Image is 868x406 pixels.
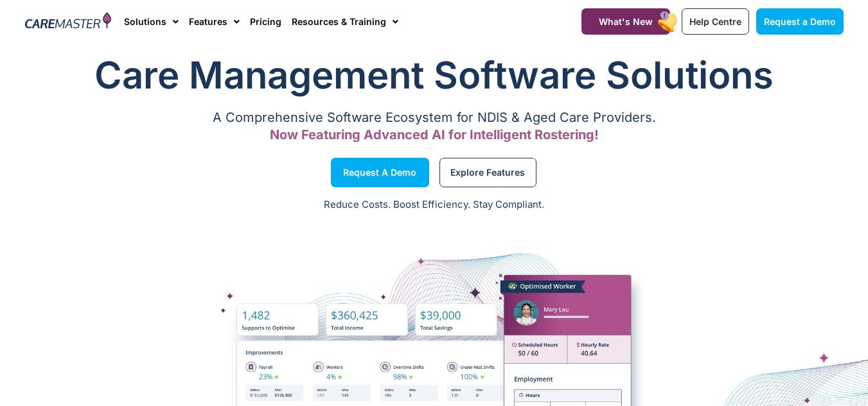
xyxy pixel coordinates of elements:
[439,158,536,187] a: Explore Features
[343,169,416,176] span: Request a Demo
[270,127,599,142] span: Now Featuring Advanced AI for Intelligent Rostering!
[581,8,670,35] a: What's New
[8,198,860,212] p: Reduce Costs. Boost Efficiency. Stay Compliant.
[25,114,844,122] p: A Comprehensive Software Ecosystem for NDIS & Aged Care Providers.
[756,8,844,35] a: Request a Demo
[25,12,112,31] img: CareMaster Logo
[450,169,525,176] span: Explore Features
[764,16,836,27] span: Request a Demo
[689,16,741,27] span: Help Centre
[599,16,653,27] span: What's New
[25,49,844,101] h1: Care Management Software Solutions
[682,8,749,35] a: Help Centre
[331,158,429,187] a: Request a Demo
